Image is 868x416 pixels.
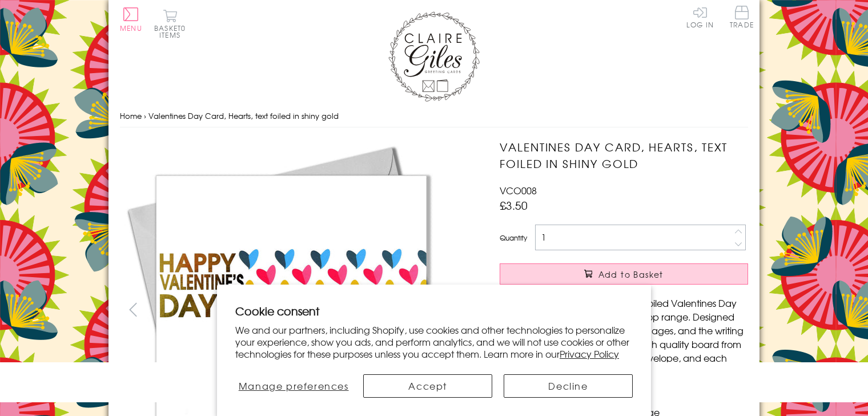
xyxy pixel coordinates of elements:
h1: Valentines Day Card, Hearts, text foiled in shiny gold [500,139,748,172]
button: Add to Basket [500,263,748,285]
span: £3.50 [500,197,528,213]
span: Trade [730,6,754,28]
button: Decline [504,374,633,398]
button: Basket0 items [154,9,186,38]
a: Trade [730,6,754,30]
a: Privacy Policy [560,347,619,361]
span: Valentines Day Card, Hearts, text foiled in shiny gold [148,110,339,121]
a: Log In [686,6,714,28]
button: prev [120,297,146,322]
img: Claire Giles Greetings Cards [388,11,480,102]
span: 0 items [159,23,186,40]
a: Home [120,110,142,121]
button: Menu [120,7,142,31]
nav: breadcrumbs [120,105,748,128]
span: Manage preferences [239,379,349,393]
span: Menu [120,23,142,33]
span: VCO008 [500,183,537,197]
button: Manage preferences [235,374,352,398]
span: › [144,110,146,121]
button: Accept [363,374,492,398]
label: Quantity [500,233,527,243]
p: We and our partners, including Shopify, use cookies and other technologies to personalize your ex... [235,324,633,359]
h2: Cookie consent [235,303,633,319]
span: Add to Basket [598,269,664,280]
